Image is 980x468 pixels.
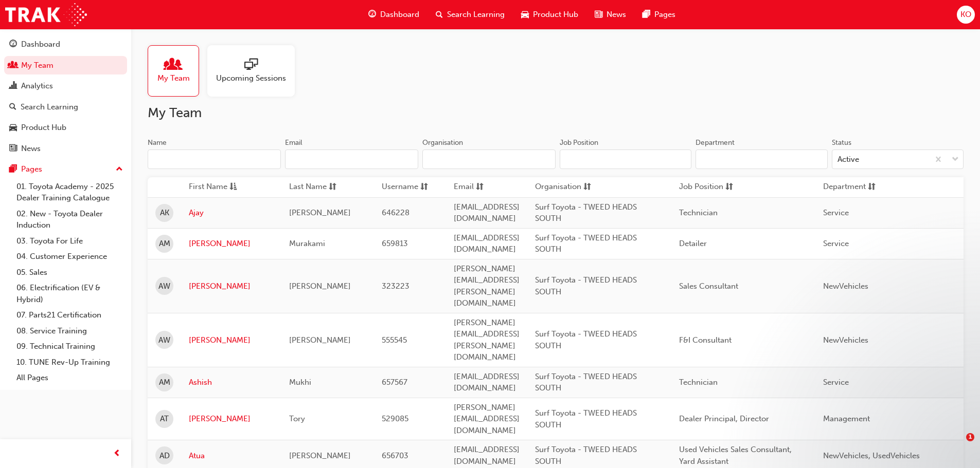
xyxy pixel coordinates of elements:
[285,149,418,169] input: Email
[21,39,60,50] div: Dashboard
[725,181,733,194] span: sorting-icon
[696,149,827,169] input: Department
[960,9,971,21] span: KO
[382,378,407,387] span: 657567
[12,265,127,280] a: 05. Sales
[382,181,418,194] span: Username
[289,335,351,345] span: [PERSON_NAME]
[4,56,127,75] a: My Team
[868,181,876,194] span: sorting-icon
[679,208,718,217] span: Technician
[436,8,443,21] span: search-icon
[148,149,281,169] input: Name
[952,153,959,166] span: down-icon
[521,8,529,21] span: car-icon
[159,238,170,250] span: AM
[382,414,408,423] span: 529085
[21,80,53,92] div: Analytics
[454,181,510,194] button: Emailsorting-icon
[289,181,346,194] button: Last Namesorting-icon
[148,45,207,97] a: My Team
[832,138,851,148] div: Status
[189,413,274,425] a: [PERSON_NAME]
[957,6,975,24] button: KO
[12,307,127,323] a: 07. Parts21 Certification
[679,378,718,387] span: Technician
[4,160,127,179] button: Pages
[380,9,419,21] span: Dashboard
[535,181,581,194] span: Organisation
[12,179,127,206] a: 01. Toyota Academy - 2025 Dealer Training Catalogue
[207,45,303,97] a: Upcoming Sessions
[21,163,42,175] div: Pages
[12,249,127,265] a: 04. Customer Experience
[476,181,484,194] span: sorting-icon
[289,181,327,194] span: Last Name
[454,372,520,393] span: [EMAIL_ADDRESS][DOMAIN_NAME]
[454,233,520,254] span: [EMAIL_ADDRESS][DOMAIN_NAME]
[607,9,626,21] span: News
[148,138,167,148] div: Name
[368,8,376,21] span: guage-icon
[679,181,736,194] button: Job Positionsorting-icon
[289,239,325,248] span: Murakami
[12,206,127,233] a: 02. New - Toyota Dealer Induction
[9,103,16,112] span: search-icon
[12,339,127,354] a: 09. Technical Training
[679,414,769,423] span: Dealer Principal, Director
[289,451,351,460] span: [PERSON_NAME]
[189,377,274,388] a: Ashish
[382,208,409,217] span: 646228
[679,335,732,345] span: F&I Consultant
[9,144,17,154] span: news-icon
[447,9,505,21] span: Search Learning
[216,72,286,84] span: Upcoming Sessions
[229,181,237,194] span: asc-icon
[158,280,170,292] span: AW
[535,275,637,296] span: Surf Toyota - TWEED HEADS SOUTH
[422,149,556,169] input: Organisation
[12,354,127,370] a: 10. TUNE Rev-Up Training
[5,3,87,26] img: Trak
[189,238,274,250] a: [PERSON_NAME]
[4,77,127,96] a: Analytics
[679,239,707,248] span: Detailer
[289,414,305,423] span: Tory
[158,334,170,346] span: AW
[4,139,127,158] a: News
[329,181,336,194] span: sorting-icon
[823,181,880,194] button: Departmentsorting-icon
[420,181,428,194] span: sorting-icon
[289,208,351,217] span: [PERSON_NAME]
[9,61,17,70] span: people-icon
[535,445,637,466] span: Surf Toyota - TWEED HEADS SOUTH
[189,450,274,462] a: Atua
[244,58,258,72] span: sessionType_ONLINE_URL-icon
[454,318,520,362] span: [PERSON_NAME][EMAIL_ADDRESS][PERSON_NAME][DOMAIN_NAME]
[823,451,920,460] span: NewVehicles, UsedVehicles
[823,335,868,345] span: NewVehicles
[535,233,637,254] span: Surf Toyota - TWEED HEADS SOUTH
[4,118,127,137] a: Product Hub
[696,138,735,148] div: Department
[595,8,602,21] span: news-icon
[422,138,463,148] div: Organisation
[823,181,866,194] span: Department
[21,101,78,113] div: Search Learning
[9,40,17,49] span: guage-icon
[560,149,691,169] input: Job Position
[513,4,586,25] a: car-iconProduct Hub
[9,165,17,174] span: pages-icon
[654,9,675,21] span: Pages
[189,181,245,194] button: First Nameasc-icon
[9,123,17,133] span: car-icon
[535,372,637,393] span: Surf Toyota - TWEED HEADS SOUTH
[823,239,849,248] span: Service
[533,9,578,21] span: Product Hub
[838,154,859,165] div: Active
[21,122,66,134] div: Product Hub
[535,202,637,223] span: Surf Toyota - TWEED HEADS SOUTH
[454,202,520,223] span: [EMAIL_ADDRESS][DOMAIN_NAME]
[12,370,127,386] a: All Pages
